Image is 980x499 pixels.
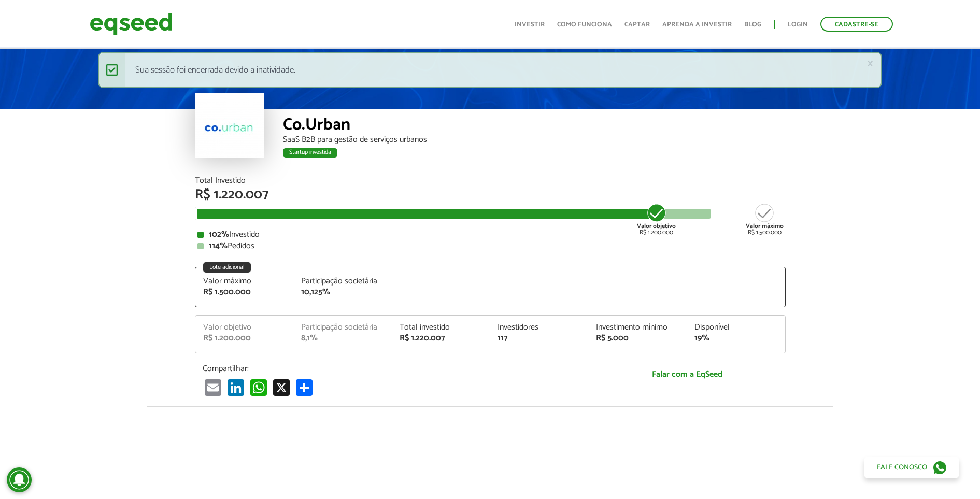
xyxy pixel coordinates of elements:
div: Valor objetivo [203,323,286,332]
div: R$ 1.500.000 [746,203,784,236]
div: R$ 1.200.000 [203,334,286,343]
div: Pedidos [197,242,783,250]
div: Investido [197,231,783,239]
div: 10,125% [301,288,384,296]
a: LinkedIn [225,379,246,396]
p: Compartilhar: [203,364,581,374]
a: Login [788,21,808,28]
a: Investir [515,21,545,28]
a: Compartilhar [294,379,315,396]
div: 19% [694,334,777,343]
strong: Valor máximo [746,221,784,231]
div: Investidores [498,323,580,332]
strong: Valor objetivo [637,221,676,231]
img: EqSeed [90,10,173,38]
div: Sua sessão foi encerrada devido a inatividade. [98,52,882,88]
a: × [867,58,873,69]
div: Startup investida [283,148,337,158]
div: 8,1% [301,334,384,343]
div: Valor máximo [203,277,286,286]
a: WhatsApp [248,379,269,396]
div: Participação societária [301,323,384,332]
a: Como funciona [557,21,612,28]
div: SaaS B2B para gestão de serviços urbanos [283,136,786,144]
a: Email [203,379,223,396]
a: Blog [744,21,761,28]
a: Fale conosco [864,457,959,478]
a: Aprenda a investir [662,21,732,28]
a: X [271,379,292,396]
a: Captar [624,21,650,28]
div: R$ 1.200.000 [637,203,676,236]
div: Participação societária [301,277,384,286]
strong: 114% [209,239,228,253]
div: Disponível [694,323,777,332]
strong: 102% [209,227,229,241]
div: Total Investido [195,177,786,185]
div: R$ 5.000 [596,334,679,343]
a: Cadastre-se [820,17,893,32]
div: R$ 1.500.000 [203,288,286,296]
div: 117 [498,334,580,343]
div: R$ 1.220.007 [195,188,786,202]
div: Investimento mínimo [596,323,679,332]
div: R$ 1.220.007 [400,334,482,343]
a: Falar com a EqSeed [596,364,778,385]
div: Co.Urban [283,117,786,136]
div: Lote adicional [203,262,251,273]
div: Total investido [400,323,482,332]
